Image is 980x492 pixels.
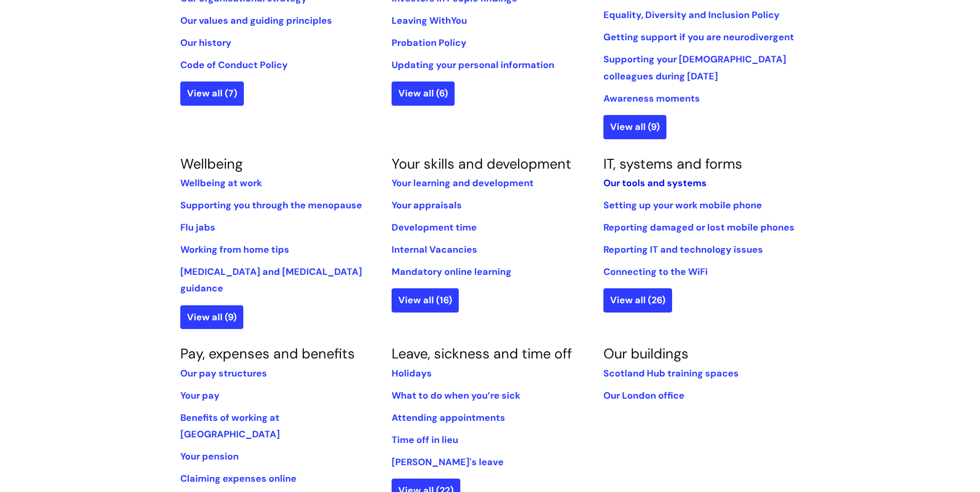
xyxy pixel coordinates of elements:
a: View all (6) [392,81,455,105]
a: Scotland Hub training spaces [603,367,739,380]
a: Probation Policy [392,37,466,49]
a: [PERSON_NAME]'s leave [392,456,504,468]
a: Holidays [392,367,432,380]
a: Our tools and systems [603,177,707,189]
a: View all (16) [392,288,459,312]
a: Our pay structures [180,367,267,380]
a: Mandatory online learning [392,266,511,278]
a: Your skills and development [392,155,571,173]
a: Wellbeing at work [180,177,262,189]
a: Connecting to the WiFi [603,266,708,278]
a: Setting up your work mobile phone [603,199,762,211]
a: Wellbeing [180,155,243,173]
a: View all (26) [603,288,672,312]
a: Our buildings [603,345,689,363]
a: Reporting IT and technology issues [603,243,763,256]
a: Equality, Diversity and Inclusion Policy [603,9,780,21]
a: Our values and guiding principles [180,14,332,27]
a: Attending appointments [392,412,505,424]
a: Your learning and development [392,177,534,189]
a: Flu jabs [180,221,215,234]
a: Supporting you through the menopause [180,199,362,211]
a: View all (9) [180,305,243,329]
a: Your appraisals [392,199,462,211]
a: Time off in lieu [392,434,458,446]
a: Getting support if you are neurodivergent [603,31,794,43]
a: Code of Conduct Policy [180,59,288,71]
a: Our history [180,37,231,49]
a: Supporting your [DEMOGRAPHIC_DATA] colleagues during [DATE] [603,53,786,82]
a: Your pension [180,450,239,463]
a: Reporting damaged or lost mobile phones [603,221,795,234]
a: [MEDICAL_DATA] and [MEDICAL_DATA] guidance [180,266,362,294]
a: Development time [392,221,477,234]
a: IT, systems and forms [603,155,742,173]
a: Leaving WithYou [392,14,467,27]
a: Leave, sickness and time off [392,345,572,363]
a: Updating your personal information [392,59,554,71]
a: Internal Vacancies [392,243,477,256]
a: Our London office [603,389,685,402]
a: Pay, expenses and benefits [180,345,355,363]
a: Working from home tips [180,243,289,256]
a: What to do when you’re sick [392,389,520,402]
a: Your pay [180,389,220,402]
a: View all (9) [603,115,666,139]
a: View all (7) [180,81,244,105]
a: Awareness moments [603,92,700,105]
a: Claiming expenses online [180,472,297,485]
a: Benefits of working at [GEOGRAPHIC_DATA] [180,412,280,440]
